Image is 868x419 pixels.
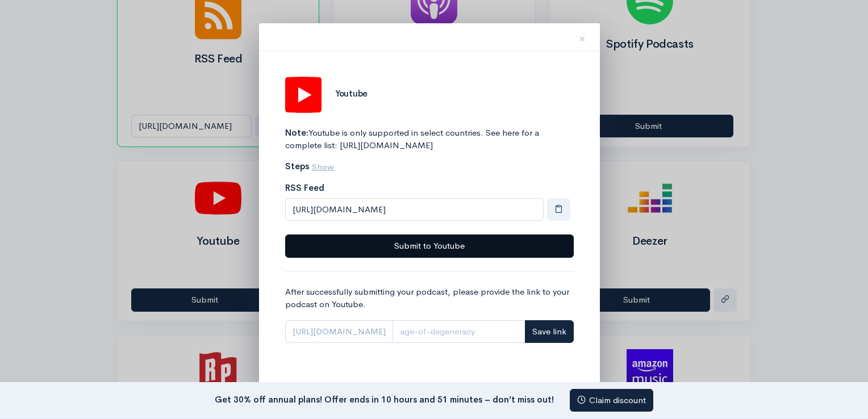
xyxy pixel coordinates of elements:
[393,320,525,343] input: Link
[547,198,570,221] button: Copy RSS Feed
[570,389,653,412] a: Claim discount
[285,320,393,343] span: [URL][DOMAIN_NAME]
[285,160,309,171] strong: Steps
[579,31,586,47] span: ×
[285,286,574,311] p: After successfully submitting your podcast, please provide the link to your podcast on Youtube.
[532,326,566,337] span: Save link
[335,89,574,99] h4: Youtube
[285,127,308,138] strong: Note:
[312,161,334,172] u: Show
[285,77,322,113] img: Youtube logo
[525,320,574,343] button: Save link
[311,156,341,179] button: Show
[285,198,544,221] input: RSS Feed
[285,234,574,258] button: Submit to Youtube
[565,19,599,55] button: Close
[285,182,324,193] strong: RSS Feed
[285,127,574,152] p: Youtube is only supported in select countries. See here for a complete list: [URL][DOMAIN_NAME]
[215,393,554,404] strong: Get 30% off annual plans! Offer ends in 10 hours and 51 minutes – don’t miss out!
